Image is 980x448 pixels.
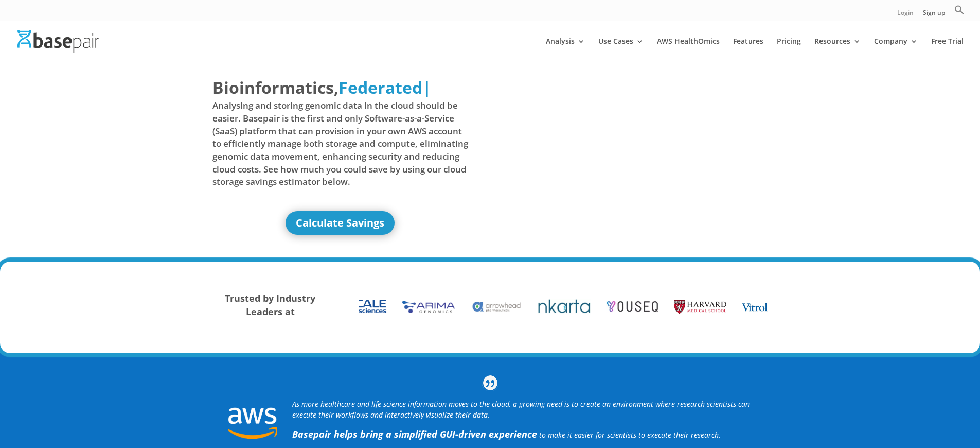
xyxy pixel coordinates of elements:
[874,38,918,62] a: Company
[733,38,763,62] a: Features
[539,430,721,440] span: to make it easier for scientists to execute their research.
[897,10,914,21] a: Login
[546,38,585,62] a: Analysis
[292,399,750,420] i: As more healthcare and life science information moves to the cloud, a growing need is to create a...
[657,38,720,62] a: AWS HealthOmics
[814,38,861,62] a: Resources
[292,428,537,440] strong: Basepair helps bring a simplified GUI-driven experience
[954,5,965,21] a: Search Icon Link
[212,76,338,99] span: Bioinformatics,
[931,38,964,62] a: Free Trial
[338,76,422,98] span: Federated
[598,38,644,62] a: Use Cases
[422,76,432,98] span: |
[923,10,945,21] a: Sign up
[17,30,99,52] img: Basepair
[286,211,395,235] a: Calculate Savings
[225,292,315,318] strong: Trusted by Industry Leaders at
[954,5,965,15] svg: Search
[212,99,469,188] span: Analysing and storing genomic data in the cloud should be easier. Basepair is the first and only ...
[777,38,801,62] a: Pricing
[498,76,754,220] iframe: Basepair - NGS Analysis Simplified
